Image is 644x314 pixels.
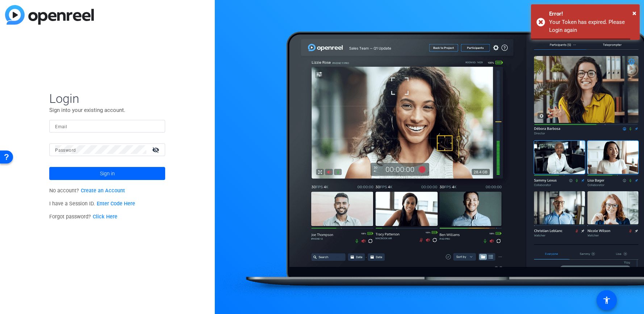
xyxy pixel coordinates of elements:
[148,145,165,155] mat-icon: visibility_off
[632,8,636,18] button: Close
[93,214,117,220] a: Click Here
[49,167,165,180] button: Sign in
[55,148,76,153] mat-label: Password
[55,124,67,129] mat-label: Email
[49,91,165,106] span: Login
[100,164,115,183] span: Sign in
[549,18,634,34] div: Your Token has expired. Please Login again
[5,5,94,25] img: blue-gradient.svg
[49,106,165,114] p: Sign into your existing account.
[49,201,135,207] span: I have a Session ID.
[549,10,634,18] div: Error!
[602,296,611,305] mat-icon: accessibility
[81,188,125,194] a: Create an Account
[49,214,117,220] span: Forgot password?
[55,122,159,130] input: Enter Email Address
[632,9,636,17] span: ×
[97,201,135,207] a: Enter Code Here
[49,188,125,194] span: No account?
